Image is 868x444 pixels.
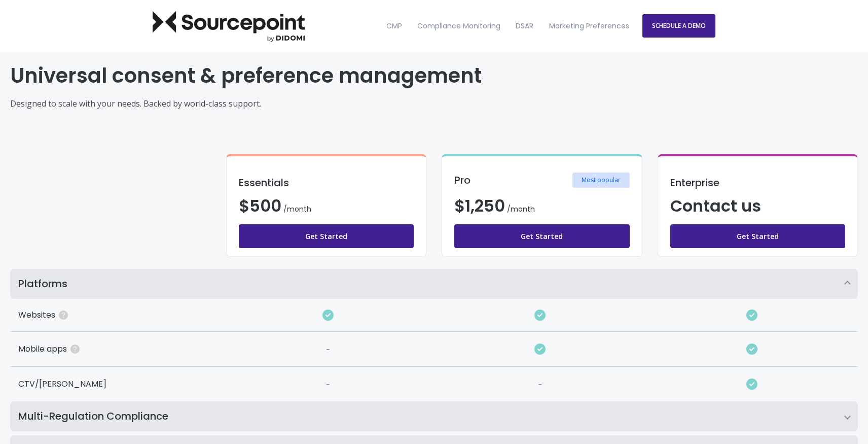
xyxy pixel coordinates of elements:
a: CMP [379,5,408,48]
p: Designed to scale with your needs. Backed by world-class support. [10,97,858,110]
span: 1,250 [465,194,505,217]
span: Contact us [670,194,761,217]
h3: Enterprise [670,178,846,188]
nav: Desktop navigation [379,5,636,48]
h3: Pro [454,175,471,185]
span: /month [283,204,311,214]
h3: Essentials [239,178,414,188]
a: SCHEDULE A DEMO [642,14,715,38]
a: Get Started [239,224,414,248]
span: Most popular [572,173,630,188]
div: CTV/[PERSON_NAME] [10,367,222,401]
span: $ [239,194,281,217]
h1: Universal consent & preference management [10,62,858,89]
span: $ [454,194,505,217]
summary: Platforms [10,269,858,299]
div: Websites [10,299,222,332]
div: - [326,344,331,356]
summary: Multi-Regulation Compliance [10,401,858,431]
img: Sourcepoint Logo Dark [153,11,305,42]
a: Get Started [454,224,630,248]
a: Compliance Monitoring [411,5,507,48]
div: Mobile apps [10,332,222,367]
span: 500 [249,194,281,217]
a: Get Started [670,224,846,248]
span: /month [507,204,535,214]
a: Marketing Preferences [542,5,635,48]
div: - [326,379,331,391]
div: - [538,379,542,391]
a: DSAR [509,5,540,48]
